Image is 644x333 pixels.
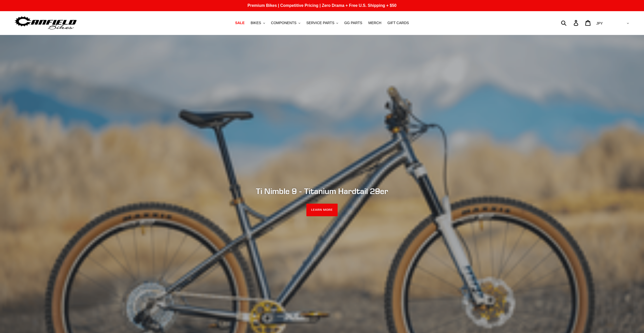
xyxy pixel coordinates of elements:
[269,20,303,26] button: COMPONENTS
[304,20,341,26] button: SERVICE PARTS
[306,204,338,216] a: LEARN MORE
[564,17,577,28] input: Search
[235,21,244,25] span: SALE
[344,21,362,25] span: GG PARTS
[248,20,267,26] button: BIKES
[251,21,261,25] span: BIKES
[184,186,460,196] h2: Ti Nimble 9 - Titanium Hardtail 29er
[368,21,381,25] span: MERCH
[271,21,296,25] span: COMPONENTS
[233,20,247,26] a: SALE
[306,21,334,25] span: SERVICE PARTS
[342,20,365,26] a: GG PARTS
[366,20,384,26] a: MERCH
[385,20,411,26] a: GIFT CARDS
[387,21,409,25] span: GIFT CARDS
[14,15,77,31] img: Canfield Bikes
